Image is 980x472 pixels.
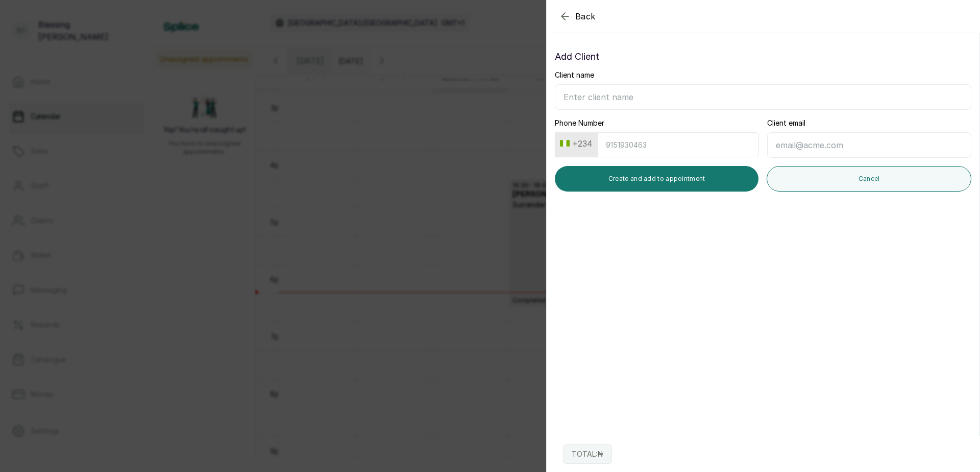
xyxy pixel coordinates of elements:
button: Create and add to appointment [555,166,758,192]
span: Back [575,10,596,22]
input: 9151930463 [597,132,759,157]
button: Back [559,10,596,22]
label: Client name [555,70,594,80]
button: +234 [556,135,596,152]
input: email@acme.com [767,132,971,158]
p: TOTAL: ₦ [572,449,603,459]
p: Add Client [555,50,971,64]
input: Enter client name [555,84,971,110]
button: Cancel [767,166,971,192]
label: Client email [767,118,805,128]
label: Phone Number [555,118,604,128]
